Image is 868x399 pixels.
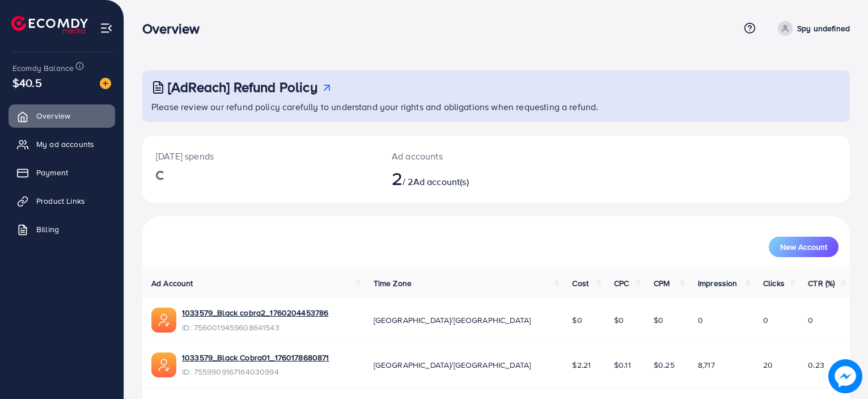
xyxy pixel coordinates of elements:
a: Spy undefined [773,21,850,36]
span: $0 [614,314,624,326]
span: [GEOGRAPHIC_DATA]/[GEOGRAPHIC_DATA] [374,314,531,326]
img: image [100,78,111,89]
span: Ad Account [151,278,193,289]
span: Billing [36,224,59,235]
span: $0.25 [654,359,675,371]
span: 20 [763,359,773,371]
a: Overview [9,104,115,127]
p: [DATE] spends [156,149,365,163]
span: Ecomdy Balance [12,62,74,74]
span: $0 [654,314,663,326]
span: $2.21 [572,359,591,371]
span: Clicks [763,278,785,289]
a: 1033579_Black Cobra01_1760178680871 [182,352,329,363]
span: Product Links [36,195,85,207]
img: ic-ads-acc.e4c84228.svg [151,308,176,333]
span: Overview [36,110,70,121]
span: Ad account(s) [413,175,469,188]
span: 2 [392,165,403,191]
img: image [829,360,862,393]
a: Product Links [9,190,115,212]
a: My ad accounts [9,133,115,156]
span: 0 [698,314,703,326]
h3: Overview [142,20,209,37]
img: menu [100,22,113,35]
p: Please review our refund policy carefully to understand your rights and obligations when requesti... [151,100,843,114]
span: 0.23 [808,359,824,371]
span: [GEOGRAPHIC_DATA]/[GEOGRAPHIC_DATA] [374,359,531,371]
span: $40.5 [12,74,42,91]
span: Payment [36,167,68,178]
p: Ad accounts [392,149,541,163]
a: Billing [9,218,115,241]
span: ID: 7560019459608641543 [182,322,328,333]
span: CPM [654,278,670,289]
a: 1033579_Black cobra2_1760204453786 [182,307,328,318]
p: Spy undefined [797,22,850,35]
span: Time Zone [374,278,412,289]
span: New Account [780,243,827,251]
span: Cost [572,278,588,289]
img: logo [11,16,88,33]
span: 8,717 [698,359,715,371]
h3: [AdReach] Refund Policy [168,79,317,95]
span: My ad accounts [36,138,94,150]
img: ic-ads-acc.e4c84228.svg [151,352,176,377]
span: Impression [698,278,738,289]
span: $0 [572,314,582,326]
span: 0 [808,314,813,326]
h2: / 2 [392,167,541,189]
span: CPC [614,278,629,289]
span: ID: 7559909167164030994 [182,366,329,377]
a: Payment [9,161,115,184]
span: CTR (%) [808,278,835,289]
span: 0 [763,314,768,326]
button: New Account [769,237,839,257]
span: $0.11 [614,359,631,371]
